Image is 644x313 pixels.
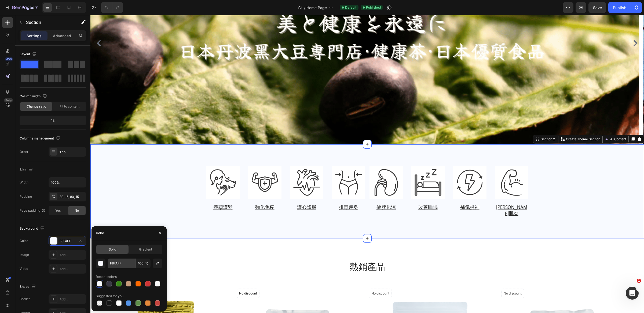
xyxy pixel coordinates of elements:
[413,276,431,281] p: No discount
[613,5,626,10] div: Publish
[60,267,85,271] div: Add...
[20,283,37,290] div: Shape
[16,276,34,281] p: No discount
[116,151,149,184] img: Alt Image
[363,151,396,184] a: Image Title
[60,194,85,199] div: 80, 15, 80, 15
[588,2,606,13] button: Save
[405,151,438,184] a: Image Title
[90,15,644,313] iframe: Design area
[475,122,510,127] p: Create Theme Section
[96,294,123,299] div: Suggested for you
[286,188,305,195] a: 健脾化濕
[116,151,149,184] a: Image Title
[75,208,79,213] span: No
[108,259,136,268] input: Eg: FFFFFF
[53,33,71,39] p: Advanced
[513,121,537,127] button: AI Content
[27,33,42,39] p: Settings
[207,188,226,195] a: 護心降脂
[279,151,312,184] img: Alt Image
[20,194,32,199] div: Padding
[328,188,347,195] a: 改善睡眠
[20,238,28,243] div: Color
[55,208,61,213] span: Yes
[406,188,437,201] a: [PERSON_NAME]肌肉
[139,247,152,252] span: Gradient
[279,151,312,184] a: Image Title
[449,122,466,127] div: Section 2
[637,279,641,283] span: 1
[158,151,191,184] a: Image Title
[96,274,117,279] div: Recent colors
[60,239,75,244] div: F8FAFF
[20,166,34,174] div: Size
[60,297,85,302] div: Add...
[241,151,275,184] a: Image Title
[158,151,191,184] img: Alt Image
[27,104,46,109] span: Change ratio
[345,5,356,10] span: Default
[281,276,299,281] p: No discount
[363,151,396,184] img: Alt Image
[4,98,13,102] div: Beta
[304,5,305,10] span: /
[96,231,104,235] div: Color
[165,188,184,195] a: 強化免疫
[200,151,233,184] a: Image Title
[248,188,268,195] a: 排毒瘦身
[306,5,327,10] span: Home Page
[626,287,639,300] iframe: Intercom live chat
[49,178,86,187] input: Auto
[20,51,38,58] div: Layout
[321,151,354,184] img: Alt Image
[593,5,602,10] span: Save
[123,188,142,195] a: 養顏護髮
[370,188,389,195] a: 補氣提神
[21,117,85,124] div: 12
[541,24,549,32] button: Carousel Next Arrow
[20,149,28,154] div: Order
[101,2,123,13] div: Undo/Redo
[2,2,40,13] button: 7
[20,180,28,185] div: Width
[20,93,48,100] div: Column width
[5,57,13,61] div: 450
[405,151,438,184] img: Alt Image
[608,2,631,13] button: Publish
[20,225,46,232] div: Background
[149,276,167,281] p: No discount
[20,252,29,257] div: Image
[60,253,85,257] div: Add...
[200,151,233,184] img: Alt Image
[366,5,381,10] span: Published
[20,135,61,142] div: Columns management
[109,247,116,252] span: Solid
[321,151,354,184] a: Image Title
[26,19,70,25] p: Section
[145,261,148,266] span: %
[20,208,46,213] div: Page padding
[241,151,275,184] img: Alt Image
[60,150,85,154] div: 1 col
[116,245,438,257] h2: 熱銷產品
[35,4,38,11] p: 7
[20,297,30,301] div: Border
[60,104,79,109] span: Fit to content
[20,266,28,271] div: Video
